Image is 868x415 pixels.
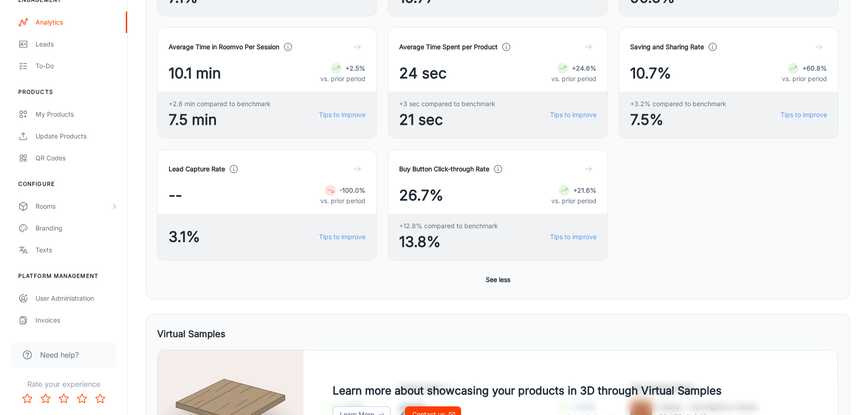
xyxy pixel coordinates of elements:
span: 21 sec [399,109,495,131]
span: 26.7% [399,184,443,206]
h4: Learn more about showcasing your products in 3D through Virtual Samples [333,383,722,399]
div: Update Products [36,131,118,141]
a: Tips to improve [319,232,365,242]
button: Rate 2 star [36,389,55,408]
div: Invoices [36,315,118,325]
p: vs. prior period [782,74,827,84]
a: Tips to improve [550,110,596,120]
p: vs. prior period [320,196,365,206]
p: Rate your experience [7,379,120,389]
strong: +2.5% [345,64,365,72]
span: 10.1 min [169,62,221,84]
div: QR Codes [36,153,118,163]
div: Rooms [36,201,111,211]
span: 10.7% [630,62,671,84]
span: Need help? [40,349,79,360]
h4: Buy Button Click-through Rate [399,164,489,174]
strong: +24.6% [572,64,596,72]
span: 7.5% [630,109,726,131]
span: 3.1% [169,226,200,248]
button: Rate 5 star [91,389,109,408]
span: +2.6 min compared to benchmark [169,99,271,109]
h4: Lead Capture Rate [169,164,225,174]
span: +12.8% compared to benchmark [399,221,498,231]
div: Texts [36,245,118,255]
div: Branding [36,223,118,233]
h4: Saving and Sharing Rate [630,42,704,52]
a: Tips to improve [550,232,596,242]
button: Rate 1 star [18,389,36,408]
strong: -100.0% [339,186,365,194]
div: To-do [36,61,118,71]
span: 7.5 min [169,109,271,131]
strong: +21.6% [573,186,596,194]
button: Rate 3 star [55,389,73,408]
p: vs. prior period [320,74,365,84]
p: vs. prior period [551,196,596,206]
button: See less [482,272,514,288]
p: vs. prior period [551,74,596,84]
span: +3 sec compared to benchmark [399,99,495,109]
span: -- [169,184,182,206]
span: 13.8% [399,231,498,253]
a: Tips to improve [781,110,827,120]
span: 24 sec [399,62,447,84]
div: Leads [36,39,118,49]
button: Rate 4 star [73,389,91,408]
a: Tips to improve [319,110,365,120]
div: User Administration [36,293,118,303]
h5: Virtual Samples [157,327,226,341]
h4: Average Time in Roomvo Per Session [169,42,279,52]
div: My Products [36,109,118,119]
h4: Average Time Spent per Product [399,42,498,52]
strong: +60.8% [802,64,827,72]
div: Analytics [36,17,118,27]
span: +3.2% compared to benchmark [630,99,726,109]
